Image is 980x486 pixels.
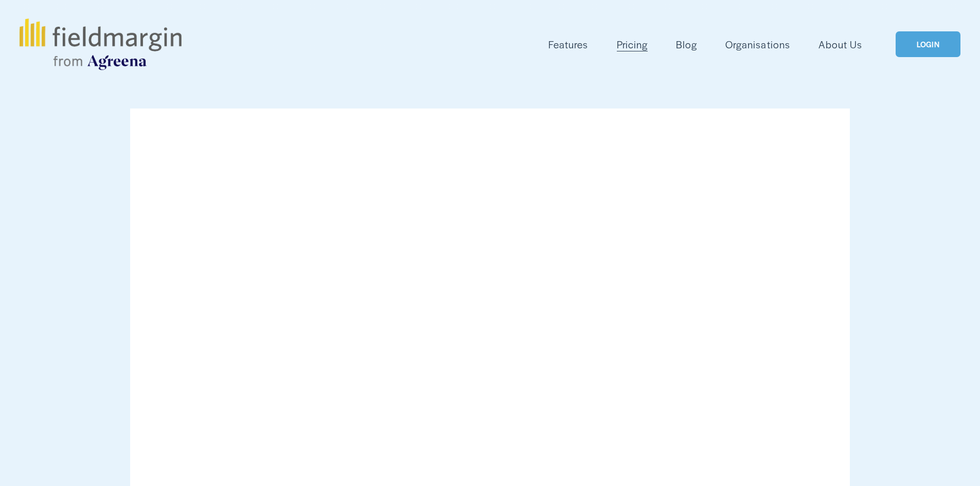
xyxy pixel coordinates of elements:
[548,36,588,53] a: folder dropdown
[617,36,648,53] a: Pricing
[20,19,181,70] img: fieldmargin.com
[676,36,697,53] a: Blog
[896,31,960,58] a: LOGIN
[548,37,588,52] span: Features
[725,36,790,53] a: Organisations
[818,36,862,53] a: About Us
